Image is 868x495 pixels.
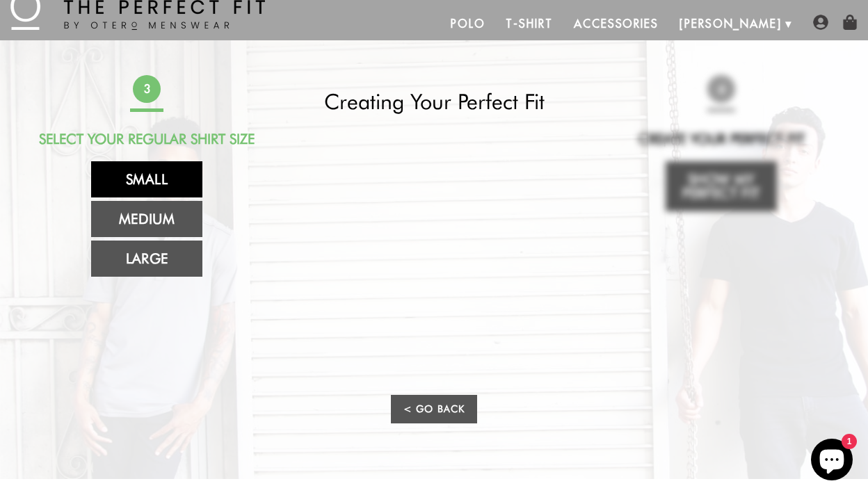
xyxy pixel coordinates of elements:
img: shopping-bag-icon.png [842,15,858,30]
a: < Go Back [391,395,477,423]
a: Large [91,241,202,277]
h2: Creating Your Perfect Fit [311,89,557,114]
a: Polo [440,7,496,40]
span: 3 [133,75,161,104]
h2: Select Your Regular Shirt Size [24,131,270,147]
inbox-online-store-chat: Shopify online store chat [807,439,857,484]
img: user-account-icon.png [813,15,828,30]
a: [PERSON_NAME] [669,7,792,40]
a: Medium [91,201,202,237]
a: Accessories [563,7,669,40]
a: T-Shirt [495,7,563,40]
a: Small [91,161,202,197]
